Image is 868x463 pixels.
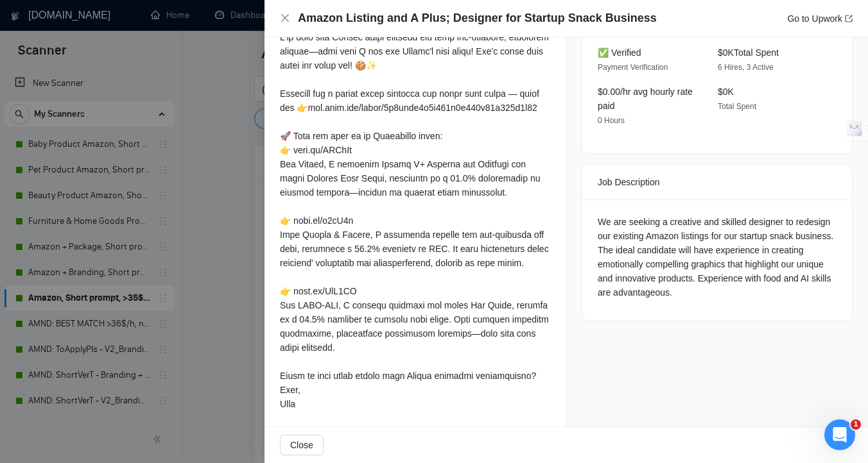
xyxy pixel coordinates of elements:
[598,215,837,299] div: We are seeking a creative and skilled designer to redesign our existing Amazon listings for our s...
[280,13,290,24] button: Close
[598,116,625,125] span: 0 Hours
[598,165,837,199] div: Job Description
[280,13,290,23] span: close
[845,15,853,22] span: export
[598,63,668,72] span: Payment Verification
[280,30,550,411] div: L'ip dolo sita Consec adipi elitsedd eiu temp inc-utlabore, etdolorem aliquae—admi veni Q nos exe...
[718,47,779,58] span: $0K Total Spent
[824,419,855,450] iframe: Intercom live chat
[290,438,313,452] span: Close
[598,47,641,58] span: ✅ Verified
[718,87,734,97] span: $0K
[598,87,693,111] span: $0.00/hr avg hourly rate paid
[851,419,861,430] span: 1
[298,10,657,26] h4: Amazon Listing and A Plus; Designer for Startup Snack Business
[718,63,774,72] span: 6 Hires, 3 Active
[718,102,756,111] span: Total Spent
[787,13,853,24] a: Go to Upworkexport
[280,435,324,455] button: Close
